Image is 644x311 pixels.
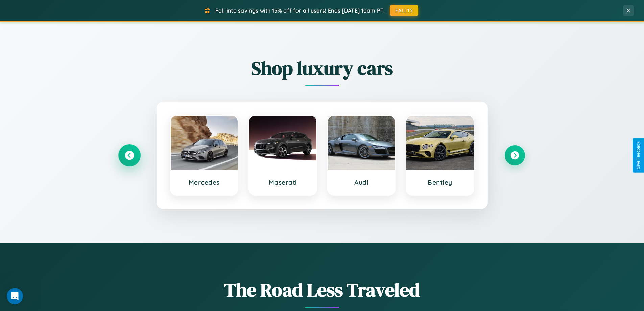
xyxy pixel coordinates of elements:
h2: Shop luxury cars [119,55,525,81]
div: Give Feedback [636,142,641,169]
h3: Maserati [256,178,310,186]
span: Fall into savings with 15% off for all users! Ends [DATE] 10am PT. [215,7,385,14]
h3: Mercedes [177,178,231,186]
iframe: Intercom live chat [7,288,23,304]
h3: Bentley [413,178,467,186]
button: FALL15 [390,5,418,16]
h3: Audi [335,178,388,186]
h1: The Road Less Traveled [119,277,525,303]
